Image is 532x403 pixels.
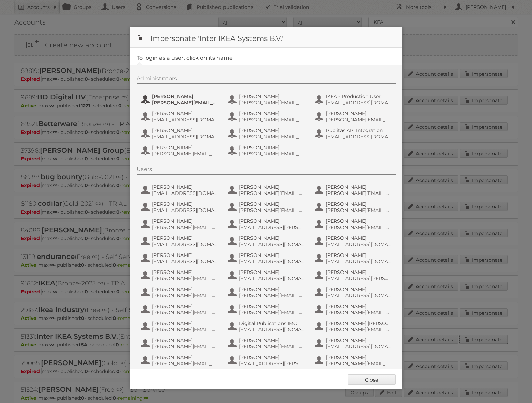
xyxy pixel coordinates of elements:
span: [PERSON_NAME] [326,269,392,275]
span: [PERSON_NAME][EMAIL_ADDRESS][DOMAIN_NAME] [326,207,392,213]
button: [PERSON_NAME] [EMAIL_ADDRESS][DOMAIN_NAME] [227,234,307,248]
span: [PERSON_NAME] [PERSON_NAME] [326,320,392,326]
span: [PERSON_NAME] [152,252,218,258]
span: [PERSON_NAME][EMAIL_ADDRESS][DOMAIN_NAME] [239,207,305,213]
span: [PERSON_NAME] [152,320,218,326]
button: [PERSON_NAME] [PERSON_NAME][EMAIL_ADDRESS][DOMAIN_NAME] [140,268,220,282]
span: [PERSON_NAME][EMAIL_ADDRESS][PERSON_NAME][DOMAIN_NAME] [239,190,305,196]
span: [EMAIL_ADDRESS][DOMAIN_NAME] [326,134,392,140]
button: [PERSON_NAME] [EMAIL_ADDRESS][DOMAIN_NAME] [140,234,220,248]
span: [PERSON_NAME] [152,184,218,190]
a: Close [348,374,396,385]
button: [PERSON_NAME] [PERSON_NAME][EMAIL_ADDRESS][PERSON_NAME][DOMAIN_NAME] [140,354,220,367]
button: [PERSON_NAME] [PERSON_NAME][EMAIL_ADDRESS][DOMAIN_NAME] [227,144,307,157]
span: [PERSON_NAME] [152,354,218,360]
button: [PERSON_NAME] [PERSON_NAME][EMAIL_ADDRESS][PERSON_NAME][DOMAIN_NAME] [227,183,307,197]
span: [PERSON_NAME] [239,252,305,258]
span: [PERSON_NAME] [152,144,218,151]
span: [PERSON_NAME] [152,110,218,117]
span: [PERSON_NAME] [239,337,305,343]
span: [PERSON_NAME][EMAIL_ADDRESS][PERSON_NAME][DOMAIN_NAME] [239,309,305,315]
button: [PERSON_NAME] [EMAIL_ADDRESS][DOMAIN_NAME] [314,337,394,350]
button: [PERSON_NAME] [PERSON_NAME][EMAIL_ADDRESS][PERSON_NAME][DOMAIN_NAME] [314,217,394,231]
span: [PERSON_NAME] [239,235,305,241]
span: [PERSON_NAME][EMAIL_ADDRESS][DOMAIN_NAME] [326,190,392,196]
span: [PERSON_NAME] [239,201,305,207]
span: [EMAIL_ADDRESS][DOMAIN_NAME] [152,134,218,140]
span: [EMAIL_ADDRESS][DOMAIN_NAME] [152,190,218,196]
button: [PERSON_NAME] [PERSON_NAME][EMAIL_ADDRESS][DOMAIN_NAME] [314,183,394,197]
span: [PERSON_NAME] [326,218,392,224]
button: [PERSON_NAME] [PERSON_NAME][EMAIL_ADDRESS][DOMAIN_NAME] [314,354,394,367]
span: [PERSON_NAME][EMAIL_ADDRESS][DOMAIN_NAME] [326,117,392,123]
span: [PERSON_NAME] [152,235,218,241]
span: [PERSON_NAME] [239,110,305,117]
span: [PERSON_NAME][EMAIL_ADDRESS][DOMAIN_NAME] [152,99,218,106]
button: [PERSON_NAME] [PERSON_NAME][EMAIL_ADDRESS][DOMAIN_NAME] [314,303,394,316]
span: [PERSON_NAME] [152,286,218,292]
span: IKEA - Production User [326,93,392,99]
button: [PERSON_NAME] [EMAIL_ADDRESS][DOMAIN_NAME] [227,251,307,265]
button: [PERSON_NAME] [PERSON_NAME][EMAIL_ADDRESS][PERSON_NAME][DOMAIN_NAME] [140,303,220,316]
span: [PERSON_NAME] [152,337,218,343]
span: [PERSON_NAME][EMAIL_ADDRESS][DOMAIN_NAME] [152,326,218,332]
legend: To login as a user, click on its name [137,55,233,61]
span: [PERSON_NAME][EMAIL_ADDRESS][PERSON_NAME][DOMAIN_NAME] [326,224,392,230]
button: [PERSON_NAME] [EMAIL_ADDRESS][DOMAIN_NAME] [314,285,394,299]
span: [EMAIL_ADDRESS][DOMAIN_NAME] [152,258,218,264]
span: [EMAIL_ADDRESS][DOMAIN_NAME] [239,275,305,281]
span: [PERSON_NAME] [239,354,305,360]
span: [EMAIL_ADDRESS][PERSON_NAME][DOMAIN_NAME] [239,360,305,367]
button: [PERSON_NAME] [PERSON_NAME][EMAIL_ADDRESS][PERSON_NAME][DOMAIN_NAME] [140,144,220,157]
button: [PERSON_NAME] [EMAIL_ADDRESS][DOMAIN_NAME] [314,234,394,248]
span: Publitas API Integration [326,127,392,134]
span: [EMAIL_ADDRESS][DOMAIN_NAME] [326,292,392,298]
button: [PERSON_NAME] [PERSON_NAME][EMAIL_ADDRESS][PERSON_NAME][DOMAIN_NAME] [140,217,220,231]
span: [EMAIL_ADDRESS][DOMAIN_NAME] [326,258,392,264]
span: [PERSON_NAME][EMAIL_ADDRESS][PERSON_NAME][DOMAIN_NAME] [239,292,305,298]
button: [PERSON_NAME] [EMAIL_ADDRESS][PERSON_NAME][DOMAIN_NAME] [314,268,394,282]
span: [EMAIL_ADDRESS][DOMAIN_NAME] [152,117,218,123]
span: [PERSON_NAME] [239,269,305,275]
button: [PERSON_NAME] [PERSON_NAME][EMAIL_ADDRESS][PERSON_NAME][DOMAIN_NAME] [227,93,307,106]
button: [PERSON_NAME] [EMAIL_ADDRESS][DOMAIN_NAME] [140,183,220,197]
span: [PERSON_NAME] [239,286,305,292]
span: [EMAIL_ADDRESS][DOMAIN_NAME] [326,241,392,247]
span: [PERSON_NAME][EMAIL_ADDRESS][PERSON_NAME][DOMAIN_NAME] [152,151,218,157]
div: Users [137,166,396,175]
span: [PERSON_NAME][EMAIL_ADDRESS][PERSON_NAME][DOMAIN_NAME] [239,99,305,106]
span: [PERSON_NAME] [239,127,305,134]
button: [PERSON_NAME] [EMAIL_ADDRESS][DOMAIN_NAME] [140,200,220,214]
button: [PERSON_NAME] [PERSON_NAME][EMAIL_ADDRESS][DOMAIN_NAME] [227,127,307,140]
span: [PERSON_NAME] [239,144,305,151]
button: [PERSON_NAME] [EMAIL_ADDRESS][DOMAIN_NAME] [227,268,307,282]
span: [PERSON_NAME] [326,110,392,117]
button: [PERSON_NAME] [PERSON_NAME][EMAIL_ADDRESS][PERSON_NAME][DOMAIN_NAME] [227,285,307,299]
span: [PERSON_NAME][EMAIL_ADDRESS][PERSON_NAME][DOMAIN_NAME] [152,360,218,367]
button: Digital Publications IMC [EMAIL_ADDRESS][DOMAIN_NAME] [227,320,307,333]
button: [PERSON_NAME] [PERSON_NAME][EMAIL_ADDRESS][PERSON_NAME][DOMAIN_NAME] [227,110,307,123]
h1: Impersonate 'Inter IKEA Systems B.V.' [130,27,402,48]
span: [PERSON_NAME] [326,184,392,190]
span: [PERSON_NAME] [326,235,392,241]
button: [PERSON_NAME] [PERSON_NAME][EMAIL_ADDRESS][PERSON_NAME][DOMAIN_NAME] [140,337,220,350]
span: [EMAIL_ADDRESS][DOMAIN_NAME] [239,326,305,332]
span: [PERSON_NAME][EMAIL_ADDRESS][DOMAIN_NAME] [239,343,305,350]
button: [PERSON_NAME] [PERSON_NAME][EMAIL_ADDRESS][PERSON_NAME][DOMAIN_NAME] [140,285,220,299]
span: [PERSON_NAME][EMAIL_ADDRESS][DOMAIN_NAME] [326,360,392,367]
button: [PERSON_NAME] [PERSON_NAME][EMAIL_ADDRESS][DOMAIN_NAME] [227,200,307,214]
button: [PERSON_NAME] [EMAIL_ADDRESS][DOMAIN_NAME] [314,251,394,265]
span: [PERSON_NAME][EMAIL_ADDRESS][PERSON_NAME][DOMAIN_NAME] [239,117,305,123]
span: [EMAIL_ADDRESS][DOMAIN_NAME] [326,99,392,106]
span: Digital Publications IMC [239,320,305,326]
span: [PERSON_NAME] [239,184,305,190]
button: [PERSON_NAME] [PERSON_NAME][EMAIL_ADDRESS][DOMAIN_NAME] [140,320,220,333]
span: [EMAIL_ADDRESS][DOMAIN_NAME] [239,241,305,247]
span: [PERSON_NAME][EMAIL_ADDRESS][PERSON_NAME][DOMAIN_NAME] [152,309,218,315]
span: [PERSON_NAME] [152,269,218,275]
button: Publitas API Integration [EMAIL_ADDRESS][DOMAIN_NAME] [314,127,394,140]
button: [PERSON_NAME] [EMAIL_ADDRESS][PERSON_NAME][DOMAIN_NAME] [227,354,307,367]
button: [PERSON_NAME] [PERSON_NAME][EMAIL_ADDRESS][DOMAIN_NAME] [314,110,394,123]
span: [PERSON_NAME] [152,303,218,309]
span: [PERSON_NAME][EMAIL_ADDRESS][PERSON_NAME][DOMAIN_NAME] [152,292,218,298]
